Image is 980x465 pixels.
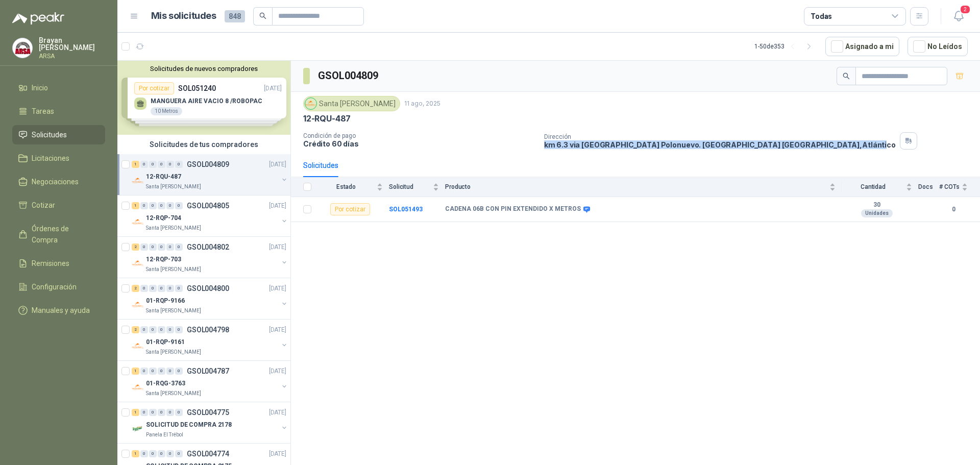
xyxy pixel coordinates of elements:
[175,243,183,251] div: 0
[166,285,174,292] div: 0
[140,202,148,209] div: 0
[132,257,144,270] img: Company Logo
[908,37,968,56] button: No Leídos
[132,285,139,292] div: 2
[140,326,148,333] div: 0
[175,326,183,333] div: 0
[132,409,139,416] div: 1
[259,12,266,19] span: search
[187,409,229,416] p: GSOL004775
[146,224,201,232] p: Santa [PERSON_NAME]
[13,38,32,58] img: Company Logo
[389,177,445,197] th: Solicitud
[158,450,165,457] div: 0
[149,409,157,416] div: 0
[132,202,139,209] div: 1
[158,285,165,292] div: 0
[842,177,918,197] th: Cantidad
[269,160,286,169] p: [DATE]
[132,326,139,333] div: 2
[140,450,148,457] div: 0
[330,203,370,215] div: Por cotizar
[187,202,229,209] p: GSOL004805
[960,5,971,14] span: 2
[811,11,832,22] div: Todas
[132,200,288,232] a: 1 0 0 0 0 0 GSOL004805[DATE] Company Logo12-RQP-704Santa [PERSON_NAME]
[158,161,165,168] div: 0
[158,409,165,416] div: 0
[269,366,286,376] p: [DATE]
[12,78,105,97] a: Inicio
[146,172,181,182] p: 12-RQU-487
[303,160,338,171] div: Solicitudes
[132,175,144,187] img: Company Logo
[39,53,105,59] p: ARSA
[149,202,157,209] div: 0
[132,450,139,457] div: 1
[149,450,157,457] div: 0
[175,409,183,416] div: 0
[175,450,183,457] div: 0
[12,125,105,144] a: Solicitudes
[132,299,144,311] img: Company Logo
[939,183,960,190] span: # COTs
[225,10,245,22] span: 848
[825,37,899,56] button: Asignado a mi
[12,277,105,297] a: Configuración
[146,183,201,191] p: Santa [PERSON_NAME]
[146,431,183,439] p: Panela El Trébol
[166,326,174,333] div: 0
[187,285,229,292] p: GSOL004800
[146,348,201,356] p: Santa [PERSON_NAME]
[140,243,148,251] div: 0
[12,219,105,250] a: Órdenes de Compra
[32,223,95,246] span: Órdenes de Compra
[175,202,183,209] div: 0
[318,68,380,84] h3: GSOL004809
[149,326,157,333] div: 0
[132,365,288,398] a: 1 0 0 0 0 0 GSOL004787[DATE] Company Logo01-RQG-3763Santa [PERSON_NAME]
[445,183,827,190] span: Producto
[149,285,157,292] div: 0
[158,202,165,209] div: 0
[117,61,290,135] div: Solicitudes de nuevos compradoresPor cotizarSOL051240[DATE] MANGUERA AIRE VACIO 8 /ROBOPAC10 Metr...
[149,161,157,168] div: 0
[303,96,400,111] div: Santa [PERSON_NAME]
[166,450,174,457] div: 0
[140,409,148,416] div: 0
[32,281,77,292] span: Configuración
[317,177,389,197] th: Estado
[754,38,817,55] div: 1 - 50 de 353
[146,265,201,274] p: Santa [PERSON_NAME]
[166,161,174,168] div: 0
[32,82,48,93] span: Inicio
[146,307,201,315] p: Santa [PERSON_NAME]
[544,140,896,149] p: km 6.3 via [GEOGRAPHIC_DATA] Polonuevo. [GEOGRAPHIC_DATA] [GEOGRAPHIC_DATA] , Atlántico
[269,284,286,293] p: [DATE]
[146,296,185,306] p: 01-RQP-9166
[842,183,904,190] span: Cantidad
[32,176,79,187] span: Negociaciones
[404,99,440,109] p: 11 ago, 2025
[146,337,185,347] p: 01-RQP-9161
[389,183,431,190] span: Solicitud
[445,177,842,197] th: Producto
[187,326,229,333] p: GSOL004798
[12,149,105,168] a: Licitaciones
[12,102,105,121] a: Tareas
[175,161,183,168] div: 0
[166,368,174,375] div: 0
[269,408,286,418] p: [DATE]
[140,161,148,168] div: 0
[175,368,183,375] div: 0
[187,243,229,251] p: GSOL004802
[317,183,375,190] span: Estado
[146,379,185,388] p: 01-RQG-3763
[132,282,288,315] a: 2 0 0 0 0 0 GSOL004800[DATE] Company Logo01-RQP-9166Santa [PERSON_NAME]
[146,255,181,264] p: 12-RQP-703
[949,7,968,26] button: 2
[32,258,69,269] span: Remisiones
[861,209,893,217] div: Unidades
[32,305,90,316] span: Manuales y ayuda
[132,340,144,352] img: Company Logo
